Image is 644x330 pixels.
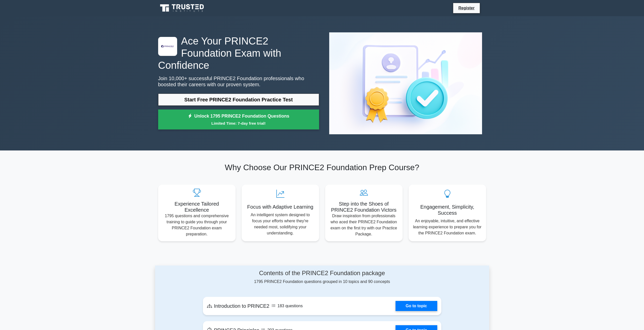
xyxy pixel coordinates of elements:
[329,201,399,213] h5: Step into the Shoes of PRINCE2 Foundation Victors
[203,270,441,285] div: 1795 PRINCE2 Foundation questions grouped in 10 topics and 90 concepts
[158,35,319,71] h1: Ace Your PRINCE2 Foundation Exam with Confidence
[158,94,319,106] a: Start Free PRINCE2 Foundation Practice Test
[396,301,437,311] a: Go to topic
[246,204,315,210] h5: Focus with Adaptive Learning
[164,120,313,126] small: Limited Time: 7-day free trial!
[329,213,399,237] p: Draw inspiration from professionals who aced their PRINCE2 Foundation exam on the first try with ...
[203,270,441,277] h4: Contents of the PRINCE2 Foundation package
[162,213,232,237] p: 1795 questions and comprehensive training to guide you through your PRINCE2 Foundation exam prepa...
[158,163,486,172] h2: Why Choose Our PRINCE2 Foundation Prep Course?
[325,28,486,138] img: PRINCE2 Foundation Preview
[455,5,477,11] a: Register
[158,75,319,87] p: Join 10,000+ successful PRINCE2 Foundation professionals who boosted their careers with our prove...
[162,201,232,213] h5: Experience Tailored Excellence
[413,218,482,236] p: An enjoyable, intuitive, and effective learning experience to prepare you for the PRINCE2 Foundat...
[246,212,315,236] p: An intelligent system designed to focus your efforts where they're needed most, solidifying your ...
[158,109,319,130] a: Unlock 1795 PRINCE2 Foundation QuestionsLimited Time: 7-day free trial!
[413,204,482,216] h5: Engagement, Simplicity, Success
